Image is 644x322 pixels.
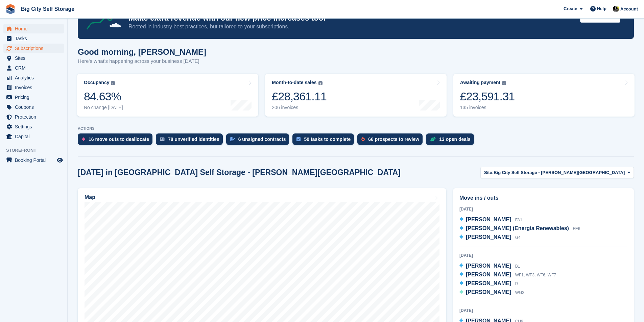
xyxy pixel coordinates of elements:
[15,112,55,122] span: Protection
[238,137,286,142] div: 6 unsigned contracts
[78,47,206,56] h1: Good morning, [PERSON_NAME]
[494,169,625,176] span: Big City Self Storage - [PERSON_NAME][GEOGRAPHIC_DATA]
[168,137,219,142] div: 78 unverified identities
[613,5,619,12] img: Patrick Nevin
[459,279,519,288] a: [PERSON_NAME] I7
[3,24,64,33] a: menu
[111,81,115,85] img: icon-info-grey-7440780725fd019a000dd9b08b2336e03edf1995a4989e88bcd33f0948082b44.svg
[15,63,55,73] span: CRM
[15,102,55,112] span: Coupons
[3,44,64,53] a: menu
[484,169,494,176] span: Site:
[292,133,357,148] a: 50 tasks to complete
[515,273,556,277] span: WF1, WF3, WF6, WF7
[77,74,258,117] a: Occupancy 84.63% No change [DATE]
[85,194,95,200] h2: Map
[459,252,627,258] div: [DATE]
[3,102,64,112] a: menu
[3,132,64,141] a: menu
[459,262,520,271] a: [PERSON_NAME] B1
[272,90,327,103] div: £28,361.11
[272,80,316,85] div: Month-to-date sales
[15,155,55,165] span: Booking Portal
[15,73,55,82] span: Analytics
[3,122,64,131] a: menu
[515,235,521,240] span: G4
[459,194,627,202] h2: Move ins / outs
[78,126,634,131] p: ACTIONS
[15,53,55,63] span: Sites
[272,105,327,110] div: 206 invoices
[459,307,627,314] div: [DATE]
[459,206,627,212] div: [DATE]
[15,34,55,43] span: Tasks
[515,281,519,286] span: I7
[3,53,64,63] a: menu
[230,137,235,141] img: contract_signature_icon-13c848040528278c33f63329250d36e43548de30e8caae1d1a13099fd9432cc5.svg
[515,290,524,295] span: WG2
[515,218,522,222] span: FA1
[89,137,149,142] div: 16 move outs to deallocate
[426,133,477,148] a: 13 open deals
[18,3,77,15] a: Big City Self Storage
[15,24,55,33] span: Home
[156,133,226,148] a: 78 unverified identities
[459,216,522,224] a: [PERSON_NAME] FA1
[128,23,575,30] p: Rooted in industry best practices, but tailored to your subscriptions.
[466,289,511,295] span: [PERSON_NAME]
[564,5,577,12] span: Create
[357,133,426,148] a: 66 prospects to review
[515,264,520,269] span: B1
[466,280,511,286] span: [PERSON_NAME]
[466,272,511,277] span: [PERSON_NAME]
[430,137,436,142] img: deal-1b604bf984904fb50ccaf53a9ad4b4a5d6e5aea283cecdc64d6e3604feb123c2.svg
[3,93,64,102] a: menu
[439,137,471,142] div: 13 open deals
[502,81,506,85] img: icon-info-grey-7440780725fd019a000dd9b08b2336e03edf1995a4989e88bcd33f0948082b44.svg
[459,233,521,242] a: [PERSON_NAME] G4
[368,137,419,142] div: 66 prospects to review
[15,83,55,92] span: Invoices
[460,80,501,85] div: Awaiting payment
[460,90,515,103] div: £23,591.31
[453,74,635,117] a: Awaiting payment £23,591.31 135 invoices
[15,122,55,131] span: Settings
[573,226,580,231] span: FE6
[460,105,515,110] div: 135 invoices
[304,137,351,142] div: 50 tasks to complete
[82,137,85,141] img: move_outs_to_deallocate_icon-f764333ba52eb49d3ac5e1228854f67142a1ed5810a6f6cc68b1a99e826820c5.svg
[265,74,446,117] a: Month-to-date sales £28,361.11 206 invoices
[78,133,156,148] a: 16 move outs to deallocate
[480,167,634,178] button: Site: Big City Self Storage - [PERSON_NAME][GEOGRAPHIC_DATA]
[620,6,638,13] span: Account
[466,217,511,222] span: [PERSON_NAME]
[3,112,64,122] a: menu
[459,224,580,233] a: [PERSON_NAME] (Energia Renewables) FE6
[466,263,511,269] span: [PERSON_NAME]
[597,5,606,12] span: Help
[15,93,55,102] span: Pricing
[318,81,323,85] img: icon-info-grey-7440780725fd019a000dd9b08b2336e03edf1995a4989e88bcd33f0948082b44.svg
[226,133,293,148] a: 6 unsigned contracts
[15,44,55,53] span: Subscriptions
[466,234,511,240] span: [PERSON_NAME]
[466,225,569,231] span: [PERSON_NAME] (Energia Renewables)
[361,137,365,141] img: prospect-51fa495bee0391a8d652442698ab0144808aea92771e9ea1ae160a38d050c398.svg
[3,34,64,43] a: menu
[78,57,206,65] p: Here's what's happening across your business [DATE]
[15,132,55,141] span: Capital
[5,4,16,14] img: stora-icon-8386f47178a22dfd0bd8f6a31ec36ba5ce8667c1dd55bd0f319d3a0aa187defe.svg
[78,168,401,177] h2: [DATE] in [GEOGRAPHIC_DATA] Self Storage - [PERSON_NAME][GEOGRAPHIC_DATA]
[3,83,64,92] a: menu
[6,147,67,154] span: Storefront
[56,156,64,164] a: Preview store
[84,80,109,85] div: Occupancy
[459,271,556,279] a: [PERSON_NAME] WF1, WF3, WF6, WF7
[459,288,524,297] a: [PERSON_NAME] WG2
[3,73,64,82] a: menu
[84,90,123,103] div: 84.63%
[84,105,123,110] div: No change [DATE]
[3,155,64,165] a: menu
[160,137,165,141] img: verify_identity-adf6edd0f0f0b5bbfe63781bf79b02c33cf7c696d77639b501bdc392416b5a36.svg
[296,137,301,141] img: task-75834270c22a3079a89374b754ae025e5fb1db73e45f91037f5363f120a921f8.svg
